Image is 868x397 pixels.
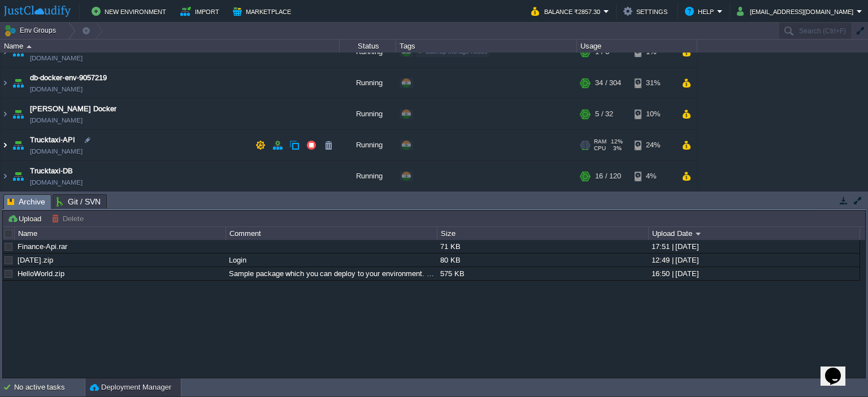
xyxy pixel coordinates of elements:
[578,40,697,53] div: Usage
[18,256,53,264] a: [DATE].zip
[92,5,170,18] button: New Environment
[226,254,436,267] div: Login
[438,227,648,240] div: Size
[10,130,26,160] img: AMDAwAAAACH5BAEAAAAALAAAAAABAAEAAAICRAEAOw==
[180,5,223,18] button: Import
[1,40,339,53] div: Name
[1,99,10,129] img: AMDAwAAAACH5BAEAAAAALAAAAAABAAEAAAICRAEAOw==
[30,103,116,115] a: [PERSON_NAME] Docker
[595,99,613,129] div: 5 / 32
[30,146,83,157] span: [DOMAIN_NAME]
[595,68,621,98] div: 34 / 304
[7,195,45,209] span: Archive
[635,130,671,160] div: 24%
[635,99,671,129] div: 10%
[610,145,622,152] span: 3%
[397,40,576,53] div: Tags
[635,161,671,191] div: 4%
[1,130,10,160] img: AMDAwAAAACH5BAEAAAAALAAAAAABAAEAAAICRAEAOw==
[649,267,859,280] div: 16:50 | [DATE]
[437,254,648,267] div: 80 KB
[233,5,294,18] button: Marketplace
[30,84,83,95] span: [DOMAIN_NAME]
[15,227,225,240] div: Name
[595,161,621,191] div: 16 / 120
[90,382,171,393] button: Deployment Manager
[649,227,860,240] div: Upload Date
[10,68,26,98] img: AMDAwAAAACH5BAEAAAAALAAAAAABAAEAAAICRAEAOw==
[649,254,859,267] div: 12:49 | [DATE]
[437,267,648,280] div: 575 KB
[30,165,73,177] a: Trucktaxi-DB
[594,138,606,145] span: RAM
[30,177,83,188] span: [DOMAIN_NAME]
[623,5,671,18] button: Settings
[340,161,396,191] div: Running
[30,115,83,126] a: [DOMAIN_NAME]
[4,6,71,17] img: JustCloudify
[4,23,60,38] button: Env Groups
[531,5,604,18] button: Balance ₹2857.30
[437,240,648,253] div: 71 KB
[57,195,101,208] span: Git / SVN
[1,161,10,191] img: AMDAwAAAACH5BAEAAAAALAAAAAABAAEAAAICRAEAOw==
[30,72,107,84] a: db-docker-env-9057219
[10,99,26,129] img: AMDAwAAAACH5BAEAAAAALAAAAAABAAEAAAICRAEAOw==
[611,138,623,145] span: 12%
[1,68,10,98] img: AMDAwAAAACH5BAEAAAAALAAAAAABAAEAAAICRAEAOw==
[821,352,857,386] iframe: chat widget
[30,134,75,146] a: Trucktaxi-API
[649,240,859,253] div: 17:51 | [DATE]
[18,242,67,251] a: Finance-Api.rar
[10,161,26,191] img: AMDAwAAAACH5BAEAAAAALAAAAAABAAEAAAICRAEAOw==
[18,269,64,278] a: HelloWorld.zip
[340,68,396,98] div: Running
[635,68,671,98] div: 31%
[7,213,45,224] button: Upload
[340,130,396,160] div: Running
[340,40,396,53] div: Status
[737,5,857,18] button: [EMAIL_ADDRESS][DOMAIN_NAME]
[594,145,606,152] span: CPU
[226,267,436,280] div: Sample package which you can deploy to your environment. Feel free to delete and upload a package...
[30,53,83,64] span: [DOMAIN_NAME]
[227,227,437,240] div: Comment
[14,378,85,396] div: No active tasks
[340,99,396,129] div: Running
[27,45,32,48] img: AMDAwAAAACH5BAEAAAAALAAAAAABAAEAAAICRAEAOw==
[51,213,87,224] button: Delete
[685,5,717,18] button: Help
